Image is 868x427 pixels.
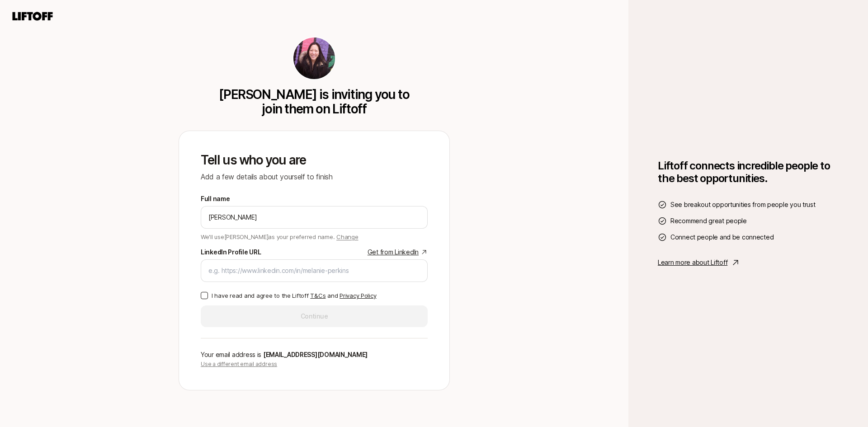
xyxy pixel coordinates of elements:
p: Learn more about Liftoff [658,257,727,268]
span: [EMAIL_ADDRESS][DOMAIN_NAME] [263,351,368,358]
p: I have read and agree to the Liftoff and [212,291,376,300]
p: [PERSON_NAME] is inviting you to join them on Liftoff [216,87,412,116]
a: Privacy Policy [340,292,376,299]
a: T&Cs [310,292,325,299]
span: Recommend great people [670,216,747,226]
h1: Liftoff connects incredible people to the best opportunities. [658,160,839,185]
input: e.g. https://www.linkedin.com/in/melanie-perkins [208,265,420,276]
button: I have read and agree to the Liftoff T&Cs and Privacy Policy [201,292,208,299]
a: Get from LinkedIn [368,247,428,258]
input: e.g. Melanie Perkins [208,212,420,223]
p: Your email address is [201,349,428,360]
p: Add a few details about yourself to finish [201,171,428,183]
span: Connect people and be connected [670,232,774,243]
p: Use a different email address [201,360,428,368]
label: Full name [201,193,230,204]
p: We'll use [PERSON_NAME] as your preferred name. [201,230,359,241]
img: ACg8ocJdX7f-8zoTfKRxiSwKvs6pF0WNaeIs2k3I9X9o3MI8iuERhKUt=s160-c [293,38,335,79]
p: Tell us who you are [201,153,428,167]
span: See breakout opportunities from people you trust [670,199,816,210]
div: LinkedIn Profile URL [201,247,261,258]
span: Change [336,233,358,240]
a: Learn more about Liftoff [658,257,839,268]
